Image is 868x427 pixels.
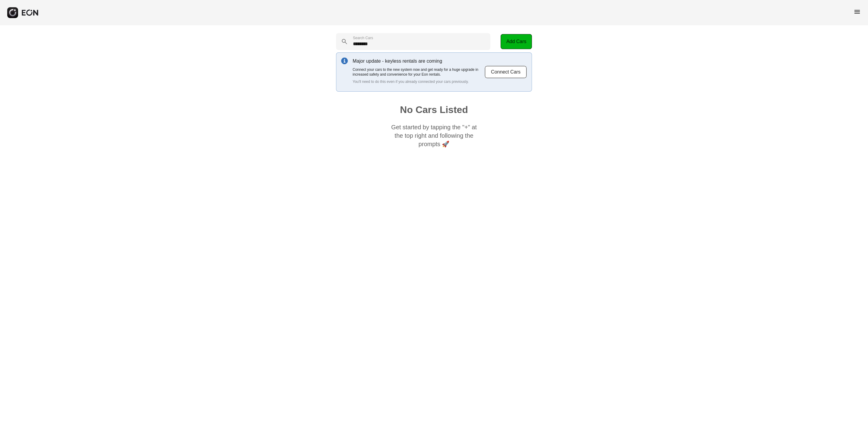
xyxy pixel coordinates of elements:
img: info [341,58,348,64]
button: Add Cars [501,34,532,49]
label: Search Cars [353,36,373,40]
button: Connect Cars [485,66,527,78]
p: You'll need to do this even if you already connected your cars previously. [353,79,485,84]
p: Connect your cars to the new system now and get ready for a huge upgrade in increased safety and ... [353,67,485,77]
span: menu [854,8,861,15]
p: Major update - keyless rentals are coming [353,58,485,65]
h1: No Cars Listed [400,106,468,113]
p: Get started by tapping the "+" at the top right and following the prompts 🚀 [389,123,479,148]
